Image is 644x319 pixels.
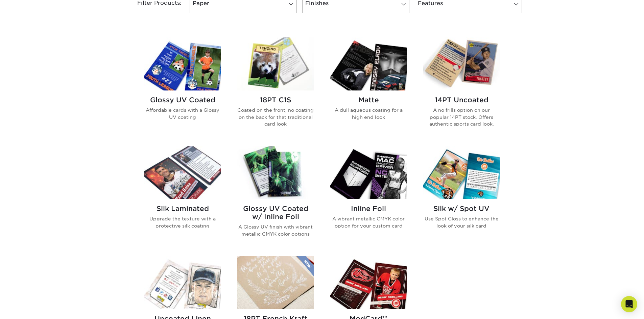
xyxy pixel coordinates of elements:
img: Matte Trading Cards [330,37,407,90]
img: 18PT French Kraft Trading Cards [237,256,314,309]
img: 18PT C1S Trading Cards [237,37,314,90]
h2: Inline Foil [330,205,407,213]
p: Use Spot Gloss to enhance the look of your silk card [423,215,500,229]
a: Silk w/ Spot UV Trading Cards Silk w/ Spot UV Use Spot Gloss to enhance the look of your silk card [423,146,500,248]
a: 18PT C1S Trading Cards 18PT C1S Coated on the front, no coating on the back for that traditional ... [237,37,314,138]
img: Glossy UV Coated w/ Inline Foil Trading Cards [237,146,314,199]
a: Glossy UV Coated w/ Inline Foil Trading Cards Glossy UV Coated w/ Inline Foil A Glossy UV finish ... [237,146,314,248]
img: Silk Laminated Trading Cards [144,146,221,199]
p: A dull aqueous coating for a high end look [330,107,407,121]
a: Glossy UV Coated Trading Cards Glossy UV Coated Affordable cards with a Glossy UV coating [144,37,221,138]
p: A vibrant metallic CMYK color option for your custom card [330,215,407,229]
img: Silk w/ Spot UV Trading Cards [423,146,500,199]
a: Inline Foil Trading Cards Inline Foil A vibrant metallic CMYK color option for your custom card [330,146,407,248]
a: Matte Trading Cards Matte A dull aqueous coating for a high end look [330,37,407,138]
a: 14PT Uncoated Trading Cards 14PT Uncoated A no frills option on our popular 14PT stock. Offers au... [423,37,500,138]
img: Inline Foil Trading Cards [330,146,407,199]
h2: Glossy UV Coated w/ Inline Foil [237,205,314,221]
h2: 18PT C1S [237,96,314,104]
h2: Silk Laminated [144,205,221,213]
p: Coated on the front, no coating on the back for that traditional card look [237,107,314,127]
p: Upgrade the texture with a protective silk coating [144,215,221,229]
img: ModCard™ Trading Cards [330,256,407,309]
h2: 14PT Uncoated [423,96,500,104]
img: Uncoated Linen Trading Cards [144,256,221,309]
img: 14PT Uncoated Trading Cards [423,37,500,90]
a: Silk Laminated Trading Cards Silk Laminated Upgrade the texture with a protective silk coating [144,146,221,248]
img: New Product [297,256,314,276]
div: Open Intercom Messenger [621,296,637,312]
p: Affordable cards with a Glossy UV coating [144,107,221,121]
h2: Glossy UV Coated [144,96,221,104]
p: A no frills option on our popular 14PT stock. Offers authentic sports card look. [423,107,500,127]
h2: Matte [330,96,407,104]
img: Glossy UV Coated Trading Cards [144,37,221,90]
p: A Glossy UV finish with vibrant metallic CMYK color options [237,223,314,237]
h2: Silk w/ Spot UV [423,205,500,213]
